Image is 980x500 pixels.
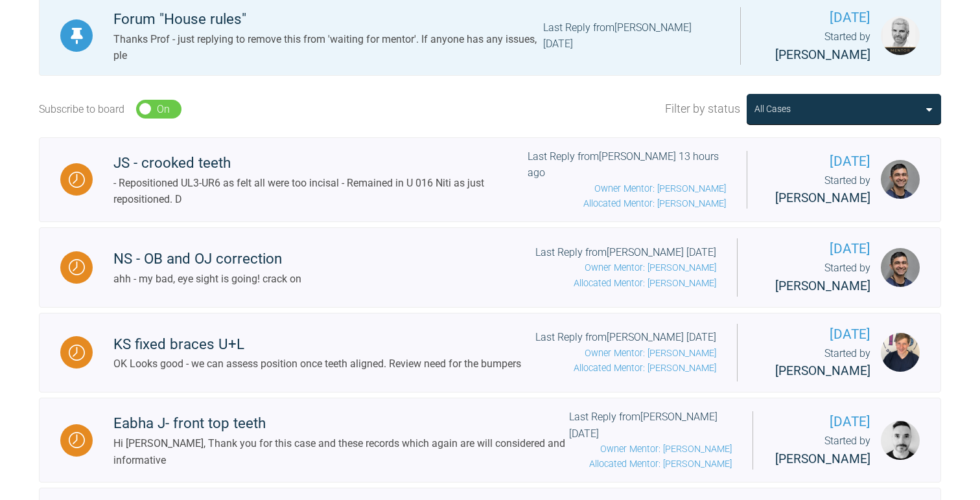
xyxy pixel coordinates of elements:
[754,102,791,116] div: All Cases
[758,238,870,260] span: [DATE]
[881,421,920,460] img: Derek Lombard
[113,412,569,435] div: Eabha J- front top teeth
[113,31,543,64] div: Thanks Prof - just replying to remove this from 'waiting for mentor'. If anyone has any issues, ple
[113,435,569,468] div: Hi [PERSON_NAME], Thank you for this case and these records which again are will considered and i...
[774,433,870,469] div: Started by
[39,101,124,118] div: Subscribe to board
[113,247,301,271] div: NS - OB and OJ correction
[535,276,716,291] p: Allocated Mentor: [PERSON_NAME]
[39,398,941,483] a: WaitingEabha J- front top teethHi [PERSON_NAME], Thank you for this case and these records which ...
[768,151,870,172] span: [DATE]
[543,19,720,52] div: Last Reply from [PERSON_NAME] [DATE]
[69,28,85,44] img: Pinned
[157,101,170,118] div: On
[113,175,528,208] div: - Repositioned UL3-UR6 as felt all were too incisal - Remained in U 016 Niti as just repositioned. D
[113,356,521,372] div: OK Looks good - we can assess position once teeth aligned. Review need for the bumpers
[881,160,920,199] img: Adam Moosa
[535,260,716,275] p: Owner Mentor: [PERSON_NAME]
[528,196,726,211] p: Allocated Mentor: [PERSON_NAME]
[569,457,732,472] p: Allocated Mentor: [PERSON_NAME]
[39,137,941,222] a: WaitingJS - crooked teeth- Repositioned UL3-UR6 as felt all were too incisal - Remained in U 016 ...
[113,8,543,31] div: Forum "House rules"
[775,451,870,466] span: [PERSON_NAME]
[528,148,726,211] div: Last Reply from [PERSON_NAME] 13 hours ago
[665,100,740,119] span: Filter by status
[39,313,941,393] a: WaitingKS fixed braces U+LOK Looks good - we can assess position once teeth aligned. Review need ...
[881,248,920,287] img: Adam Moosa
[881,333,920,372] img: Jack Gardner
[775,47,870,62] span: [PERSON_NAME]
[113,152,528,175] div: JS - crooked teeth
[758,345,870,381] div: Started by
[113,333,521,356] div: KS fixed braces U+L
[758,260,870,296] div: Started by
[535,346,716,361] p: Owner Mentor: [PERSON_NAME]
[775,363,870,378] span: [PERSON_NAME]
[535,361,716,376] p: Allocated Mentor: [PERSON_NAME]
[39,227,941,308] a: WaitingNS - OB and OJ correctionahh - my bad, eye sight is going! crack onLast Reply from[PERSON_...
[113,271,301,288] div: ahh - my bad, eye sight is going! crack on
[69,172,85,188] img: Waiting
[762,7,870,28] span: [DATE]
[528,181,726,196] p: Owner Mentor: [PERSON_NAME]
[69,345,85,361] img: Waiting
[69,432,85,448] img: Waiting
[569,409,732,472] div: Last Reply from [PERSON_NAME] [DATE]
[768,172,870,209] div: Started by
[535,329,716,376] div: Last Reply from [PERSON_NAME] [DATE]
[762,28,870,65] div: Started by
[69,259,85,275] img: Waiting
[775,278,870,293] span: [PERSON_NAME]
[881,16,920,55] img: Ross Hobson
[774,411,870,433] span: [DATE]
[775,190,870,205] span: [PERSON_NAME]
[758,324,870,345] span: [DATE]
[535,244,716,291] div: Last Reply from [PERSON_NAME] [DATE]
[569,442,732,457] p: Owner Mentor: [PERSON_NAME]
